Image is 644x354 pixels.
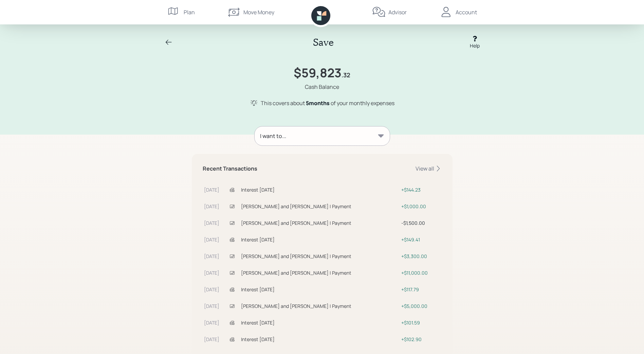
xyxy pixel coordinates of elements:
[260,132,286,140] div: I want to...
[313,37,334,48] h2: Save
[401,236,440,243] div: $149.41
[204,302,227,310] div: [DATE]
[241,219,399,227] div: [PERSON_NAME] and [PERSON_NAME] | Payment
[241,253,399,260] div: [PERSON_NAME] and [PERSON_NAME] | Payment
[401,302,440,310] div: $5,000.00
[204,253,227,260] div: [DATE]
[204,219,227,227] div: [DATE]
[203,165,257,172] h5: Recent Transactions
[241,319,399,326] div: Interest [DATE]
[241,203,399,210] div: [PERSON_NAME] and [PERSON_NAME] | Payment
[456,8,477,16] div: Account
[294,65,342,80] h1: $59,823
[204,319,227,326] div: [DATE]
[241,302,399,310] div: [PERSON_NAME] and [PERSON_NAME] | Payment
[342,72,350,79] h4: .32
[204,336,227,343] div: [DATE]
[305,83,339,91] div: Cash Balance
[388,8,407,16] div: Advisor
[401,186,440,193] div: $144.23
[401,286,440,293] div: $117.79
[241,286,399,293] div: Interest [DATE]
[416,165,442,172] div: View all
[401,203,440,210] div: $1,000.00
[401,253,440,260] div: $3,300.00
[306,99,330,107] span: 5 month s
[204,286,227,293] div: [DATE]
[241,236,399,243] div: Interest [DATE]
[184,8,195,16] div: Plan
[470,42,480,49] div: Help
[243,8,274,16] div: Move Money
[401,219,440,227] div: $1,500.00
[401,336,440,343] div: $102.90
[241,336,399,343] div: Interest [DATE]
[261,99,394,107] div: This covers about of your monthly expenses
[241,186,399,193] div: Interest [DATE]
[401,319,440,326] div: $101.59
[204,186,227,193] div: [DATE]
[204,269,227,276] div: [DATE]
[204,236,227,243] div: [DATE]
[241,269,399,276] div: [PERSON_NAME] and [PERSON_NAME] | Payment
[401,269,440,276] div: $11,000.00
[204,203,227,210] div: [DATE]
